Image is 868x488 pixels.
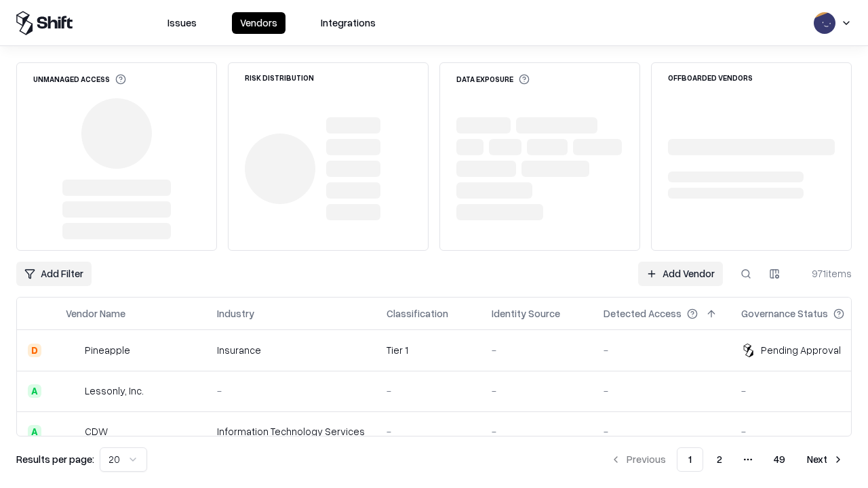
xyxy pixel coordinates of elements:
div: D [28,344,41,357]
div: Information Technology Services [217,424,365,439]
div: Offboarded Vendors [668,74,753,81]
div: Identity Source [492,306,560,321]
div: Unmanaged Access [33,74,126,85]
button: Next [799,447,852,472]
div: Data Exposure [456,74,530,85]
div: - [604,343,719,357]
div: - [741,384,866,398]
div: - [604,424,719,439]
div: Pending Approval [761,343,841,357]
div: Industry [217,306,254,321]
button: 2 [706,447,733,472]
div: Pineapple [85,343,130,357]
button: 1 [677,447,703,472]
div: Insurance [217,343,365,357]
button: Add Filter [16,262,92,286]
div: Risk Distribution [245,74,314,81]
div: Governance Status [741,306,828,321]
div: - [387,384,470,398]
div: - [492,424,582,439]
div: - [492,384,582,398]
div: Classification [387,306,448,321]
div: - [741,424,866,439]
button: Issues [159,12,205,34]
div: 971 items [797,266,852,281]
nav: pagination [602,447,852,472]
div: - [217,384,365,398]
div: CDW [85,424,108,439]
div: Vendor Name [66,306,125,321]
img: Pineapple [66,344,79,357]
button: 49 [763,447,796,472]
div: - [604,384,719,398]
div: A [28,425,41,439]
div: - [492,343,582,357]
img: Lessonly, Inc. [66,384,79,398]
button: Integrations [313,12,384,34]
div: - [387,424,470,439]
img: CDW [66,425,79,439]
div: Lessonly, Inc. [85,384,144,398]
button: Vendors [232,12,285,34]
div: Detected Access [604,306,682,321]
div: A [28,384,41,398]
p: Results per page: [16,452,94,466]
div: Tier 1 [387,343,470,357]
a: Add Vendor [638,262,723,286]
